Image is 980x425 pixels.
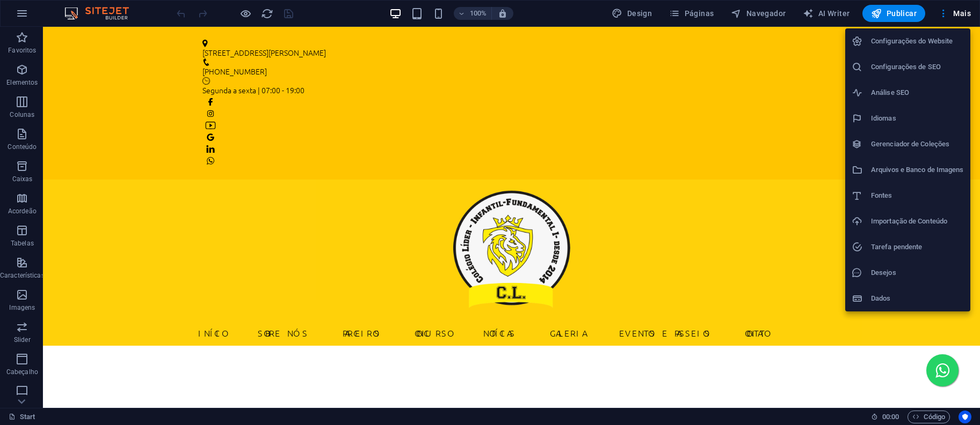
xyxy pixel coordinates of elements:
[871,189,964,202] h6: Fontes
[871,112,964,125] h6: Idiomas
[871,138,964,151] h6: Gerenciador de Coleções
[871,241,964,253] h6: Tarefa pendente
[871,215,964,228] h6: Importação de Conteúdo
[871,292,964,305] h6: Dados
[871,163,964,176] h6: Arquivos e Banco de Imagens
[871,35,964,48] h6: Configurações do Website
[871,266,964,279] h6: Desejos
[871,61,964,73] h6: Configurações de SEO
[871,86,964,99] h6: Análise SEO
